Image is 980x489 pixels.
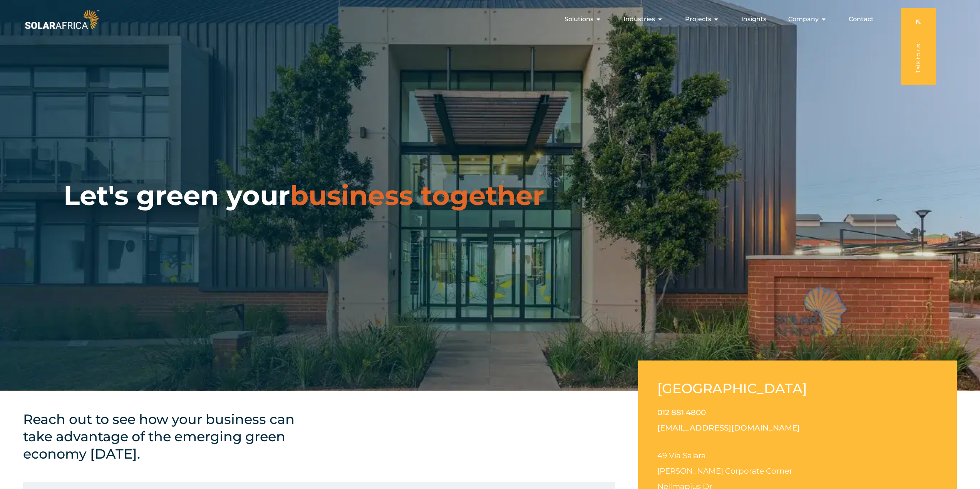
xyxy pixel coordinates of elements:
[685,15,711,24] span: Projects
[657,466,792,476] span: [PERSON_NAME] Corporate Corner
[23,411,312,462] h4: Reach out to see how your business can take advantage of the emerging green economy [DATE].
[657,423,800,432] a: [EMAIL_ADDRESS][DOMAIN_NAME]
[741,15,766,24] a: Insights
[290,179,544,212] span: business together
[101,12,880,27] div: Menu Toggle
[64,179,544,212] h1: Let's green your
[623,15,655,24] span: Industries
[788,15,819,24] span: Company
[565,15,593,24] span: Solutions
[101,12,880,27] nav: Menu
[657,408,706,417] a: 012 881 4800
[657,451,706,460] span: 49 Via Salara
[849,15,874,24] a: Contact
[657,380,813,397] h2: [GEOGRAPHIC_DATA]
